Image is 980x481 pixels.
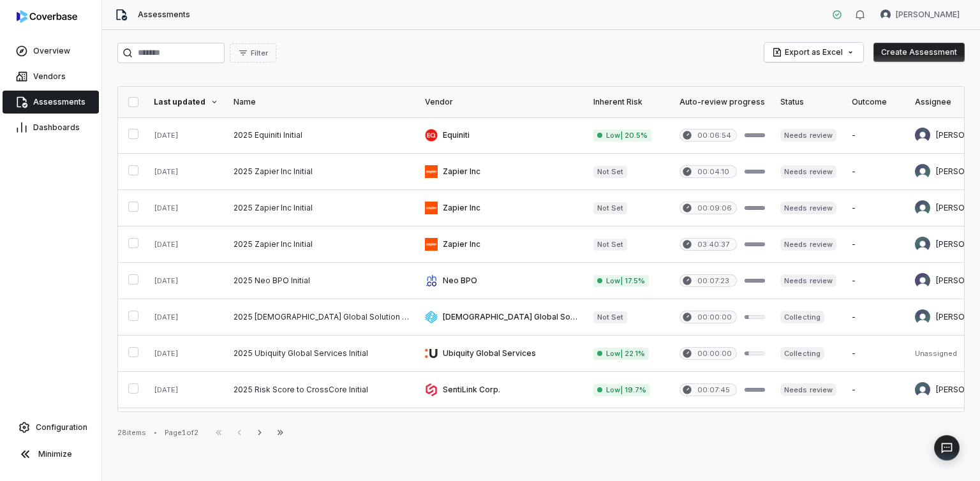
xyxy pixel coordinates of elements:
[251,48,268,58] span: Filter
[844,226,907,263] td: -
[880,10,891,20] img: Glen Trollip avatar
[844,117,907,154] td: -
[17,10,77,23] img: logo-D7KZi-bG.svg
[844,263,907,299] td: -
[780,97,836,107] div: Status
[915,382,930,397] img: Philip Woolley avatar
[33,122,80,133] span: Dashboards
[117,428,146,438] div: 28 items
[873,43,965,62] button: Create Assessment
[5,441,96,467] button: Minimize
[764,43,863,62] button: Export as Excel
[3,91,99,114] a: Assessments
[915,200,930,216] img: Hannah Fozard avatar
[915,273,930,288] img: Felipe Bertho avatar
[33,97,85,107] span: Assessments
[165,428,198,438] div: Page 1 of 2
[873,5,967,24] button: Glen Trollip avatar[PERSON_NAME]
[844,299,907,336] td: -
[844,336,907,372] td: -
[679,97,765,107] div: Auto-review progress
[36,422,87,433] span: Configuration
[844,154,907,190] td: -
[844,190,907,226] td: -
[33,71,66,82] span: Vendors
[3,40,99,63] a: Overview
[844,372,907,408] td: -
[154,428,157,437] div: •
[3,65,99,88] a: Vendors
[915,128,930,143] img: Carol Najera avatar
[425,97,578,107] div: Vendor
[915,164,930,179] img: Hannah Fozard avatar
[230,43,276,63] button: Filter
[5,416,96,439] a: Configuration
[33,46,70,56] span: Overview
[593,97,664,107] div: Inherent Risk
[38,449,72,459] span: Minimize
[896,10,960,20] span: [PERSON_NAME]
[3,116,99,139] a: Dashboards
[844,408,907,445] td: -
[915,237,930,252] img: Stewart Mair avatar
[915,309,930,325] img: Hannah Fozard avatar
[234,97,410,107] div: Name
[154,97,218,107] div: Last updated
[852,97,900,107] div: Outcome
[138,10,190,20] span: Assessments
